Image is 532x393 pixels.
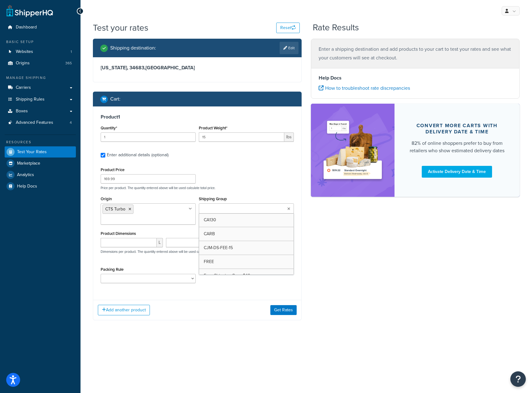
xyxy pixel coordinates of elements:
label: Product Price [101,167,124,172]
div: Manage Shipping [5,75,76,80]
span: CJM-DS-FEE-15 [204,244,233,251]
span: 4 [70,120,72,125]
input: 0.0 [101,132,196,142]
div: 82% of online shoppers prefer to buy from retailers who show estimated delivery dates [409,140,505,154]
button: Open Resource Center [510,371,526,387]
span: 1 [71,49,72,54]
input: 0.00 [199,132,284,142]
h1: Test your rates [93,22,148,34]
label: Packing Rule [101,267,124,272]
span: Boxes [16,109,28,114]
li: Websites [5,46,76,58]
a: Dashboard [5,22,76,33]
h4: Help Docs [319,74,512,82]
span: 365 [65,61,72,66]
h3: [US_STATE], 34683 , [GEOGRAPHIC_DATA] [101,65,294,71]
h2: Shipping destination : [110,45,156,51]
span: Free Shipping Over $49 [204,272,250,279]
a: Analytics [5,169,76,180]
p: Price per product. The quantity entered above will be used calculate total price. [99,186,295,190]
div: Convert more carts with delivery date & time [409,123,505,135]
a: CA130 [199,213,294,227]
li: Advanced Features [5,117,76,128]
label: Quantity* [101,126,117,130]
a: FREE [199,255,294,269]
span: Analytics [17,172,34,178]
span: CA130 [204,217,216,223]
a: Free Shipping Over $49 [199,269,294,283]
span: CARB [204,231,215,237]
button: Get Rates [270,305,297,315]
a: Websites1 [5,46,76,58]
span: Shipping Rules [16,97,45,102]
a: Marketplace [5,158,76,169]
span: Origins [16,61,30,66]
h2: Cart : [110,96,120,102]
div: Enter additional details (optional) [107,151,168,159]
a: Boxes [5,106,76,117]
span: L [157,238,163,247]
span: Marketplace [17,161,40,166]
span: FREE [204,258,214,265]
label: Shipping Group [199,196,227,201]
h2: Rate Results [313,23,359,32]
div: Basic Setup [5,39,76,45]
a: Edit [280,42,299,54]
span: Websites [16,49,33,54]
span: Dashboard [16,25,37,30]
label: Product Weight* [199,126,227,130]
button: Add another product [98,305,150,315]
button: Reset [276,23,300,33]
a: Origins365 [5,58,76,69]
span: lbs [284,132,294,142]
p: Enter a shipping destination and add products to your cart to test your rates and see what your c... [319,45,512,62]
span: Advanced Features [16,120,53,125]
span: Carriers [16,85,31,90]
a: Advanced Features4 [5,117,76,128]
a: Activate Delivery Date & Time [422,166,492,178]
p: Dimensions per product. The quantity entered above will be used calculate total volume. [99,249,229,254]
span: CTS Turbo [105,206,125,212]
a: CJM-DS-FEE-15 [199,241,294,255]
a: Carriers [5,82,76,93]
li: Origins [5,58,76,69]
img: feature-image-ddt-36eae7f7280da8017bfb280eaccd9c446f90b1fe08728e4019434db127062ab4.png [320,113,385,187]
label: Product Dimensions [101,231,136,236]
span: Help Docs [17,184,37,189]
a: Test Your Rates [5,146,76,158]
div: Resources [5,140,76,145]
a: CARB [199,227,294,241]
a: Shipping Rules [5,94,76,105]
a: Help Docs [5,181,76,192]
a: How to troubleshoot rate discrepancies [319,84,410,92]
input: Enter additional details (optional) [101,153,105,158]
h3: Product 1 [101,114,294,120]
span: Test Your Rates [17,149,47,155]
label: Origin [101,196,112,201]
